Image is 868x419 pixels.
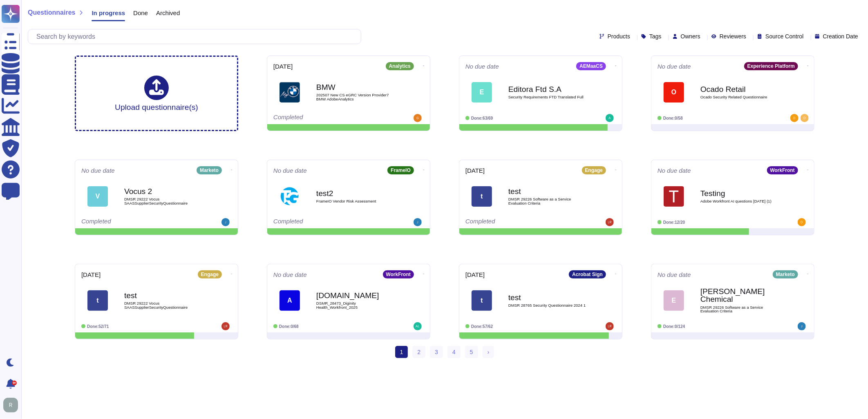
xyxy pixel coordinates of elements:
img: user [606,114,614,122]
button: user [2,396,24,414]
span: Ocado Security Related Questionnaire [700,95,782,99]
div: E [472,82,492,103]
div: E [664,290,684,311]
span: Questionnaires [28,9,75,16]
span: [DATE] [465,167,485,174]
span: DMSR 29226 Software as a Service Evaluation Criteria [700,305,782,313]
b: [PERSON_NAME] Chemical [700,288,782,303]
b: BMW [316,83,398,91]
img: Logo [280,82,300,103]
div: Acrobat Sign [569,270,606,279]
img: user [3,398,18,412]
b: test [124,292,206,299]
span: DMSR 29226 Software as a Service Evaluation Criteria [508,197,590,205]
div: t [472,290,492,311]
span: › [488,349,490,355]
img: user [798,322,806,330]
b: test [508,294,590,301]
img: user [221,218,230,226]
span: [DATE] [81,272,101,278]
span: FrameIO Vendor Risk Assessment [316,199,398,203]
b: Ocado Retail [700,85,782,93]
span: Done [133,10,148,16]
div: Engage [582,166,606,174]
div: Analytics [386,62,414,70]
img: user [606,218,614,226]
span: Security Requirements FTD Translated Full [508,95,590,99]
div: Marketo [197,166,222,174]
span: Source Control [765,33,803,39]
div: t [87,290,108,311]
div: Completed [81,218,181,226]
img: user [606,322,614,330]
div: Upload questionnaire(s) [115,76,198,111]
span: DMSR 28765 Security Questionnaire 2024 1 [508,303,590,308]
span: [DATE] [273,63,293,69]
div: t [472,186,492,207]
div: A [280,290,300,311]
span: [DATE] [465,272,485,278]
span: DMSR 29222 Vocus SAASSupplierSecurityQuestionnaire [124,197,206,205]
span: No due date [273,272,307,278]
span: Tags [649,33,662,39]
span: No due date [658,272,691,278]
div: O [664,82,684,103]
b: [DOMAIN_NAME] [316,292,398,299]
input: Search by keywords [32,29,361,44]
img: user [798,218,806,226]
div: Completed [465,218,566,226]
span: Reviewers [720,33,746,39]
span: Done: 0/124 [663,324,685,329]
img: Logo [280,186,300,207]
img: user [790,114,799,122]
div: Marketo [773,270,798,279]
span: In progress [92,10,125,16]
b: test2 [316,189,398,197]
b: test [508,187,590,195]
div: 9+ [12,381,17,386]
div: Experience Platform [744,62,798,70]
span: No due date [658,63,691,69]
div: WorkFront [767,166,798,174]
span: Adobe Workfront AI questions [DATE] (1) [700,199,782,203]
span: Creation Date [823,33,858,39]
span: Products [608,33,630,39]
span: DMSR 29222 Vocus SAASSupplierSecurityQuestionnaire [124,301,206,309]
span: Done: 12/20 [663,220,685,225]
span: DSMR_28473_Diginity Health_Workfront_2025 [316,301,398,309]
img: Logo [664,186,684,207]
div: AEMaaCS [576,62,606,70]
div: Completed [273,218,374,226]
b: Testing [700,189,782,197]
div: V [87,186,108,207]
img: user [414,322,422,330]
b: Vocus 2 [124,187,206,195]
div: WorkFront [383,270,414,279]
span: No due date [658,167,691,174]
span: Owners [681,33,700,39]
a: 3 [430,346,443,358]
span: Archived [156,10,180,16]
div: Engage [198,270,222,279]
span: 1 [395,346,408,358]
img: user [414,218,422,226]
b: Editora Ftd S.A [508,85,590,93]
img: user [414,114,422,122]
a: 2 [412,346,425,358]
span: No due date [81,167,115,174]
span: Done: 52/71 [87,324,109,329]
span: No due date [465,63,499,69]
img: user [801,114,809,122]
span: Done: 0/58 [663,116,683,120]
span: 202507 New CS eGRC Version Provider7 BMW AdobeAnalytics [316,93,398,101]
span: Done: 0/68 [279,324,299,329]
span: No due date [273,167,307,174]
div: Completed [273,114,374,122]
span: Done: 57/62 [471,324,493,329]
a: 4 [447,346,461,358]
img: user [221,322,230,330]
div: FrameIO [387,166,414,174]
span: Done: 63/69 [471,116,493,120]
a: 5 [465,346,478,358]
